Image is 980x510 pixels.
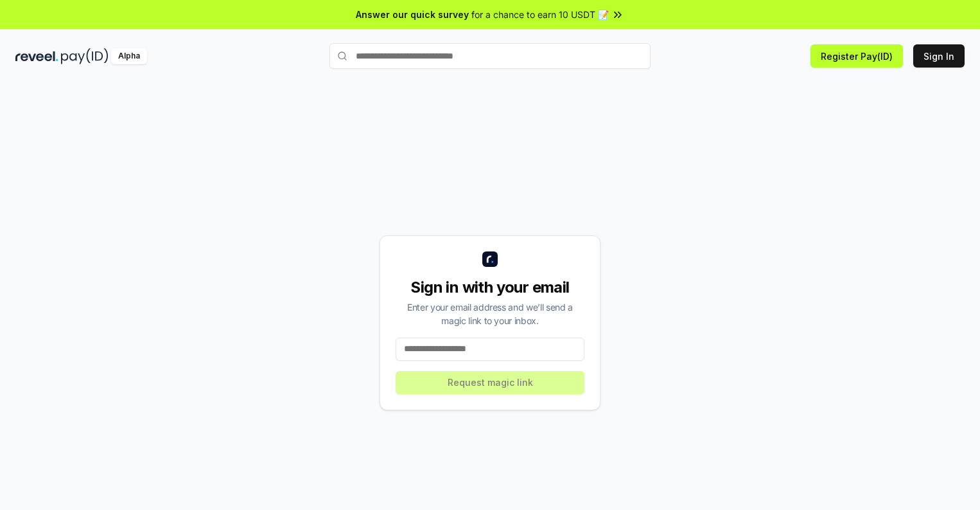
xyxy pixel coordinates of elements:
div: Sign in with your email [396,277,584,298]
img: pay_id [61,48,109,64]
div: Enter your email address and we’ll send a magic link to your inbox. [396,300,584,327]
img: reveel_dark [15,48,58,64]
span: Answer our quick survey [356,8,469,21]
img: logo_small [482,251,498,267]
span: for a chance to earn 10 USDT 📝 [471,8,609,21]
button: Sign In [913,44,965,68]
button: Register Pay(ID) [810,44,903,68]
div: Alpha [111,48,147,64]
